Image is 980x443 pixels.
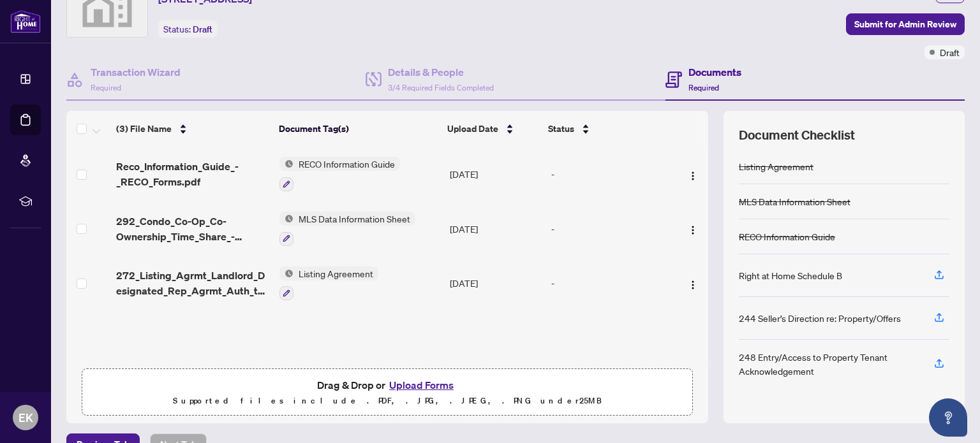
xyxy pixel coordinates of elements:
[739,229,835,243] div: RECO Information Guide
[551,222,667,236] div: -
[111,111,274,147] th: (3) File Name
[445,201,546,256] td: [DATE]
[91,83,121,92] span: Required
[683,164,703,184] button: Logo
[739,126,855,144] span: Document Checklist
[929,398,967,437] button: Open asap
[19,409,33,426] span: EK
[388,83,494,92] span: 3/4 Required Fields Completed
[442,111,543,147] th: Upload Date
[548,122,574,136] span: Status
[91,64,181,80] h4: Transaction Wizard
[388,64,494,80] h4: Details & People
[317,377,457,393] span: Drag & Drop or
[293,157,400,171] span: RECO Information Guide
[739,311,901,325] div: 244 Seller’s Direction re: Property/Offers
[683,273,703,293] button: Logo
[279,157,400,191] button: Status IconRECO Information Guide
[846,13,965,35] button: Submit for Admin Review
[193,24,212,35] span: Draft
[90,393,685,409] p: Supported files include .PDF, .JPG, .JPEG, .PNG under 25 MB
[116,268,269,298] span: 272_Listing_Agrmt_Landlord_Designated_Rep_Agrmt_Auth_to_Offer_for_Lease_-_PropTx-[PERSON_NAME].pdf
[551,276,667,290] div: -
[445,256,546,311] td: [DATE]
[739,159,813,173] div: Listing Agreement
[551,167,667,181] div: -
[293,212,415,226] span: MLS Data Information Sheet
[688,83,719,92] span: Required
[279,212,293,226] img: Status Icon
[683,219,703,239] button: Logo
[116,214,269,244] span: 292_Condo_Co-Op_Co-Ownership_Time_Share_-_Lease_Sub-Lease_MLS_Data_Information_Form_-_PropTx-[PER...
[293,266,378,280] span: Listing Agreement
[279,266,378,301] button: Status IconListing Agreement
[279,212,415,246] button: Status IconMLS Data Information Sheet
[385,377,457,393] button: Upload Forms
[10,10,41,33] img: logo
[739,268,842,282] div: Right at Home Schedule B
[688,280,698,290] img: Logo
[739,350,919,378] div: 248 Entry/Access to Property Tenant Acknowledgement
[116,159,269,189] span: Reco_Information_Guide_-_RECO_Forms.pdf
[739,194,850,208] div: MLS Data Information Sheet
[445,147,546,201] td: [DATE]
[158,20,218,38] div: Status:
[543,111,669,147] th: Status
[279,266,293,280] img: Status Icon
[447,122,498,136] span: Upload Date
[116,122,172,136] span: (3) File Name
[688,171,698,181] img: Logo
[688,64,741,80] h4: Documents
[688,225,698,235] img: Logo
[940,45,960,59] span: Draft
[854,14,956,34] span: Submit for Admin Review
[274,111,443,147] th: Document Tag(s)
[279,157,293,171] img: Status Icon
[82,369,692,416] span: Drag & Drop orUpload FormsSupported files include .PDF, .JPG, .JPEG, .PNG under25MB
